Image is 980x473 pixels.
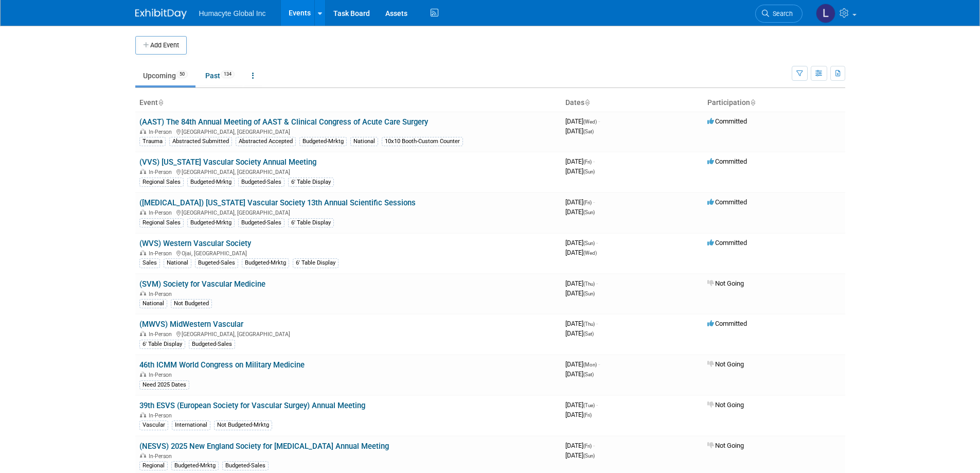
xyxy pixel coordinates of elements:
div: Bugeted-Sales [195,258,238,268]
div: 10x10 Booth-Custom Counter [382,137,463,146]
div: [GEOGRAPHIC_DATA], [GEOGRAPHIC_DATA] [139,167,557,176]
span: [DATE] [565,117,600,125]
div: Trauma [139,137,166,146]
span: In-Person [149,129,175,135]
span: (Thu) [583,281,595,287]
span: Committed [707,198,747,206]
span: (Fri) [583,200,592,205]
span: (Fri) [583,159,592,165]
span: (Sun) [583,453,595,459]
img: In-Person Event [140,331,146,336]
a: Past134 [198,66,242,85]
div: 6' Table Display [139,340,185,349]
span: - [598,360,600,368]
span: Committed [707,239,747,247]
span: In-Person [149,453,175,460]
div: Budgeted-Sales [222,461,269,470]
a: 46th ICMM World Congress on Military Medicine [139,360,305,370]
img: In-Person Event [140,169,146,174]
div: Not Budgeted [171,299,212,308]
div: National [164,258,191,268]
div: 6' Table Display [288,178,334,187]
a: (WVS) Western Vascular Society [139,239,251,248]
span: [DATE] [565,370,594,378]
span: - [593,442,595,449]
span: Search [769,10,793,17]
a: Sort by Participation Type [750,98,755,107]
span: In-Person [149,291,175,297]
span: 50 [176,71,188,78]
button: Add Event [135,36,187,55]
div: 6' Table Display [293,258,338,268]
span: (Mon) [583,362,597,367]
span: (Sun) [583,291,595,296]
span: [DATE] [565,127,594,135]
div: Need 2025 Dates [139,380,189,390]
img: In-Person Event [140,129,146,134]
div: Budgeted-Mrktg [187,218,235,227]
img: In-Person Event [140,453,146,458]
div: Budgeted-Sales [189,340,235,349]
span: Committed [707,117,747,125]
div: [GEOGRAPHIC_DATA], [GEOGRAPHIC_DATA] [139,329,557,338]
div: [GEOGRAPHIC_DATA], [GEOGRAPHIC_DATA] [139,127,557,135]
span: (Sat) [583,372,594,377]
span: In-Person [149,169,175,176]
span: [DATE] [565,401,598,409]
a: (NESVS) 2025 New England Society for [MEDICAL_DATA] Annual Meeting [139,442,389,451]
span: - [593,157,595,165]
span: In-Person [149,372,175,378]
span: (Sat) [583,129,594,134]
a: (VVS) [US_STATE] Vascular Society Annual Meeting [139,157,316,167]
img: In-Person Event [140,209,146,215]
span: [DATE] [565,157,595,165]
th: Dates [561,94,703,112]
span: (Fri) [583,443,592,449]
img: In-Person Event [140,291,146,296]
span: Humacyte Global Inc [199,9,266,17]
div: Ojai, [GEOGRAPHIC_DATA] [139,249,557,257]
span: [DATE] [565,360,600,368]
span: [DATE] [565,208,595,216]
img: ExhibitDay [135,9,187,19]
span: In-Person [149,331,175,338]
a: (SVM) Society for Vascular Medicine [139,279,265,289]
span: Not Going [707,279,744,287]
div: Budgeted-Mrktg [171,461,219,470]
div: Abstracted Accepted [236,137,296,146]
div: Abstracted Submitted [169,137,232,146]
a: (MWVS) MidWestern Vascular [139,320,243,329]
span: In-Person [149,209,175,216]
span: (Thu) [583,321,595,327]
span: - [596,320,598,327]
div: Not Budgeted-Mrktg [214,421,272,430]
span: Committed [707,320,747,327]
span: Not Going [707,360,744,368]
a: Sort by Event Name [158,98,163,107]
div: [GEOGRAPHIC_DATA], [GEOGRAPHIC_DATA] [139,208,557,216]
span: [DATE] [565,329,594,337]
div: 6' Table Display [288,218,334,227]
img: Linda Hamilton [816,4,835,23]
div: Vascular [139,421,168,430]
span: [DATE] [565,320,598,327]
img: In-Person Event [140,250,146,255]
span: In-Person [149,412,175,419]
div: Budgeted-Mrktg [299,137,347,146]
span: (Fri) [583,412,592,418]
div: Regional Sales [139,178,184,187]
span: - [596,239,598,247]
span: [DATE] [565,289,595,297]
span: [DATE] [565,411,592,418]
div: National [139,299,167,308]
span: (Sun) [583,169,595,174]
a: Upcoming50 [135,66,195,85]
span: 134 [221,71,235,78]
img: In-Person Event [140,372,146,377]
span: (Sun) [583,209,595,215]
span: [DATE] [565,451,595,459]
span: (Sat) [583,331,594,337]
span: (Wed) [583,119,597,125]
span: Not Going [707,401,744,409]
span: - [598,117,600,125]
